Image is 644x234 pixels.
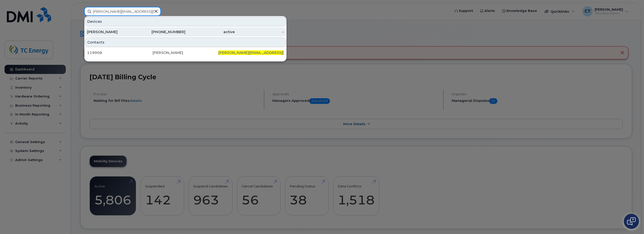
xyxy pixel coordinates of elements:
div: active [185,29,235,34]
div: [PERSON_NAME] [153,50,218,55]
div: - [235,29,284,34]
div: Contacts [85,37,286,47]
a: 119908[PERSON_NAME][PERSON_NAME][EMAIL_ADDRESS][DOMAIN_NAME] [85,48,286,57]
a: [PERSON_NAME][PHONE_NUMBER]active- [85,27,286,36]
img: Open chat [627,217,636,225]
span: [PERSON_NAME][EMAIL_ADDRESS][DOMAIN_NAME] [218,50,313,55]
div: Devices [85,17,286,26]
div: [PERSON_NAME] [87,29,136,34]
div: [PHONE_NUMBER] [136,29,186,34]
div: 119908 [87,50,153,55]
